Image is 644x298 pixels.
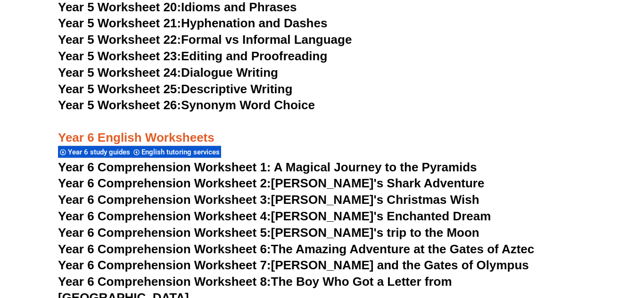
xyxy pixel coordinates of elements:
[58,16,327,30] a: Year 5 Worksheet 21:Hyphenation and Dashes
[58,49,181,63] span: Year 5 Worksheet 23:
[58,82,181,96] span: Year 5 Worksheet 25:
[597,253,644,298] iframe: Chat Widget
[58,209,491,223] a: Year 6 Comprehension Worksheet 4:[PERSON_NAME]'s Enchanted Dream
[58,16,181,30] span: Year 5 Worksheet 21:
[58,209,271,223] span: Year 6 Comprehension Worksheet 4:
[58,65,278,80] a: Year 5 Worksheet 24:Dialogue Writing
[58,226,271,240] span: Year 6 Comprehension Worksheet 5:
[58,32,352,47] a: Year 5 Worksheet 22:Formal vs Informal Language
[58,274,271,289] span: Year 6 Comprehension Worksheet 8:
[58,176,484,190] a: Year 6 Comprehension Worksheet 2:[PERSON_NAME]'s Shark Adventure
[58,98,315,112] a: Year 5 Worksheet 26:Synonym Word Choice
[58,193,271,207] span: Year 6 Comprehension Worksheet 3:
[58,82,292,96] a: Year 5 Worksheet 25:Descriptive Writing
[58,145,132,158] div: Year 6 study guides
[141,148,223,156] span: English tutoring services
[58,98,181,112] span: Year 5 Worksheet 26:
[58,242,271,256] span: Year 6 Comprehension Worksheet 6:
[58,160,477,174] a: Year 6 Comprehension Worksheet 1: A Magical Journey to the Pyramids
[58,114,586,146] h3: Year 6 English Worksheets
[58,226,479,240] a: Year 6 Comprehension Worksheet 5:[PERSON_NAME]'s trip to the Moon
[58,258,529,272] a: Year 6 Comprehension Worksheet 7:[PERSON_NAME] and the Gates of Olympus
[58,49,327,63] a: Year 5 Worksheet 23:Editing and Proofreading
[58,193,479,207] a: Year 6 Comprehension Worksheet 3:[PERSON_NAME]'s Christmas Wish
[58,32,181,47] span: Year 5 Worksheet 22:
[58,176,271,190] span: Year 6 Comprehension Worksheet 2:
[58,242,534,256] a: Year 6 Comprehension Worksheet 6:The Amazing Adventure at the Gates of Aztec
[58,258,271,272] span: Year 6 Comprehension Worksheet 7:
[58,65,181,80] span: Year 5 Worksheet 24:
[132,145,221,158] div: English tutoring services
[68,148,133,156] span: Year 6 study guides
